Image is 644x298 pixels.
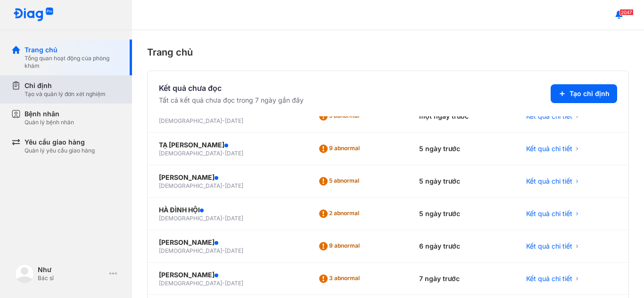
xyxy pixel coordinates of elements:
[159,82,304,94] div: Kết quả chưa đọc
[225,215,243,222] span: [DATE]
[526,144,572,153] span: Kết quả chi tiết
[159,238,295,247] div: [PERSON_NAME]
[526,242,572,251] span: Kết quả chi tiết
[159,215,222,222] span: [DEMOGRAPHIC_DATA]
[159,280,222,287] span: [DEMOGRAPHIC_DATA]
[570,89,610,98] span: Tạo chỉ định
[147,45,629,59] div: Trang chủ
[408,230,515,263] div: 6 ngày trước
[13,8,54,22] img: logo
[222,247,225,254] span: -
[25,55,121,70] div: Tổng quan hoạt động của phòng khám
[526,177,572,186] span: Kết quả chi tiết
[408,165,515,198] div: 5 ngày trước
[159,247,222,254] span: [DEMOGRAPHIC_DATA]
[318,271,363,286] div: 3 abnormal
[159,182,222,189] span: [DEMOGRAPHIC_DATA]
[159,205,295,215] div: HÀ ĐÌNH HỘI
[619,9,634,16] span: 2047
[222,150,225,157] span: -
[526,112,572,121] span: Kết quả chi tiết
[225,247,243,254] span: [DATE]
[25,90,106,98] div: Tạo và quản lý đơn xét nghiệm
[222,117,225,124] span: -
[318,141,363,156] div: 9 abnormal
[225,182,243,189] span: [DATE]
[25,147,95,154] div: Quản lý yêu cầu giao hàng
[38,265,106,274] div: Như
[408,263,515,295] div: 7 ngày trước
[222,280,225,287] span: -
[408,133,515,165] div: 5 ngày trước
[318,109,363,124] div: 5 abnormal
[318,206,363,221] div: 2 abnormal
[38,274,106,282] div: Bác sĩ
[25,45,121,55] div: Trang chủ
[25,119,74,126] div: Quản lý bệnh nhân
[25,137,95,147] div: Yêu cầu giao hàng
[25,81,106,90] div: Chỉ định
[225,117,243,124] span: [DATE]
[159,117,222,124] span: [DEMOGRAPHIC_DATA]
[159,140,295,150] div: TẠ [PERSON_NAME]
[526,209,572,218] span: Kết quả chi tiết
[222,182,225,189] span: -
[225,150,243,157] span: [DATE]
[15,264,34,283] img: logo
[551,84,617,103] button: Tạo chỉ định
[159,173,295,182] div: [PERSON_NAME]
[222,215,225,222] span: -
[25,109,74,119] div: Bệnh nhân
[526,274,572,283] span: Kết quả chi tiết
[408,198,515,230] div: 5 ngày trước
[225,280,243,287] span: [DATE]
[318,239,363,254] div: 9 abnormal
[159,270,295,280] div: [PERSON_NAME]
[159,96,304,105] div: Tất cả kết quả chưa đọc trong 7 ngày gần đây
[408,100,515,133] div: một ngày trước
[159,150,222,157] span: [DEMOGRAPHIC_DATA]
[318,174,363,189] div: 5 abnormal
